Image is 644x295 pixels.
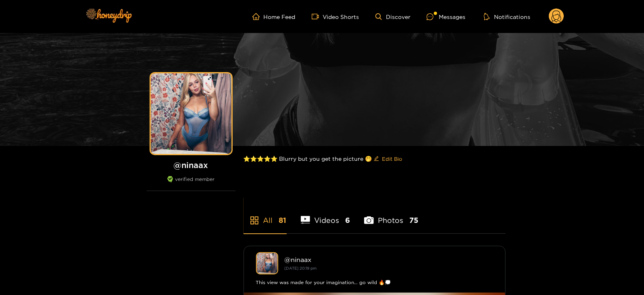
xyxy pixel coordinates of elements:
div: @ ninaax [285,256,493,263]
img: ninaax [256,252,278,274]
span: 75 [409,215,418,225]
span: edit [374,156,379,162]
small: [DATE] 20:19 pm [285,266,317,270]
h1: @ ninaax [147,160,236,170]
span: 81 [279,215,287,225]
div: This view was made for your imagination… go wild 🔥💭 [256,278,493,287]
span: 6 [345,215,350,225]
li: All [244,197,287,233]
button: Notifications [481,12,533,21]
a: Home Feed [252,13,296,20]
li: Videos [301,197,350,233]
button: editEdit Bio [372,152,404,165]
div: ⭐️⭐️⭐️⭐️⭐️ Blurry but you get the picture 🤭 [244,146,506,172]
span: appstore [250,216,259,225]
span: home [252,13,264,20]
li: Photos [364,197,418,233]
a: Video Shorts [312,13,359,20]
div: Messages [427,12,465,21]
span: Edit Bio [382,155,402,163]
div: verified member [147,176,236,191]
a: Discover [375,13,411,20]
span: video-camera [312,13,323,20]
